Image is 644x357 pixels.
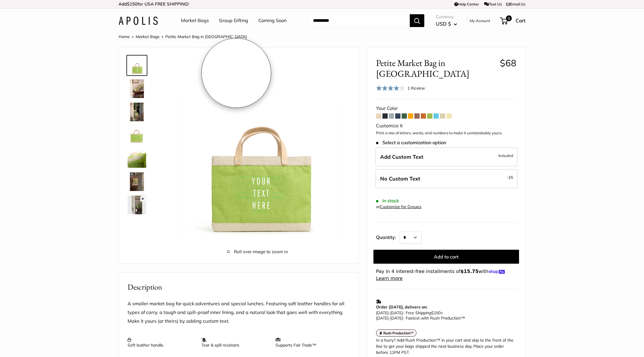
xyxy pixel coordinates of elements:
p: Soft leather handle. [128,337,196,348]
div: Your Color [376,104,516,113]
span: $5 [509,175,513,180]
a: Petite Market Bag in Chartreuse [126,148,147,169]
a: Market Bags [181,16,209,25]
strong: Order [DATE], delivers on: [376,304,427,310]
span: - [507,174,513,181]
a: Petite Market Bag in Chartreuse [126,55,147,76]
span: Included [498,152,513,159]
span: 0 [506,15,512,21]
img: Petite Market Bag in Chartreuse [128,126,146,144]
img: Petite Market Bag in Chartreuse [128,172,146,191]
img: Petite Market Bag in Chartreuse [128,56,146,75]
label: Leave Blank [375,169,518,188]
span: Cart [516,17,525,24]
a: Petite Market Bag in Chartreuse [126,194,147,215]
nav: Breadcrumb [119,33,247,40]
a: Petite Market Bag in Chartreuse [126,125,147,146]
span: - [389,310,390,315]
img: Petite Market Bag in Chartreuse [128,103,146,121]
button: Search [410,14,424,27]
span: Select a customization option [376,140,446,145]
span: Currency [436,13,457,21]
div: or [376,203,421,211]
p: Print a mix of letters, words, and numbers to make it unmistakably yours. [376,130,516,136]
span: [DATE] [390,315,403,321]
img: Petite Market Bag in Chartreuse [128,196,146,214]
a: Petite Market Bag in Chartreuse [126,78,147,99]
span: In stock [376,198,399,204]
p: Supports Fair Trade™ [276,337,344,348]
img: Petite Market Bag in Chartreuse [165,56,349,240]
span: $150 [431,310,441,315]
span: Petite Market Bag in [GEOGRAPHIC_DATA] [376,58,495,79]
a: 0 Cart [500,16,525,25]
span: 1 Review [407,85,425,91]
a: Customize for Groups [380,204,421,209]
span: - Fastest with Rush Production™ [376,315,465,321]
span: No Custom Text [380,175,420,182]
a: Help Center [454,2,479,6]
input: Search... [308,14,410,27]
a: Email Us [506,2,525,6]
h2: Description [128,281,349,293]
span: $68 [500,57,516,69]
a: Market Bags [136,34,160,39]
a: Text Us [484,2,502,6]
a: Coming Soon [258,16,287,25]
p: Tear & spill resistant. [201,337,269,348]
span: Add Custom Text [380,153,423,160]
span: [DATE] [390,310,403,315]
img: Apolis [119,17,158,25]
button: USD $ [436,19,457,28]
span: [DATE] [376,315,389,321]
img: Petite Market Bag in Chartreuse [128,149,146,168]
span: USD $ [436,21,451,27]
strong: Rush Production™ [383,331,414,335]
span: Roll over image to zoom in [165,248,349,256]
div: Customize It [376,122,516,130]
a: My Account [470,17,490,24]
img: Petite Market Bag in Chartreuse [128,79,146,98]
a: Petite Market Bag in Chartreuse [126,171,147,192]
span: - [389,315,390,321]
span: $150 [127,1,137,7]
label: Quantity: [376,229,400,244]
a: Home [119,34,130,39]
a: Petite Market Bag in Chartreuse [126,101,147,122]
label: Add Custom Text [375,147,518,167]
a: Group Gifting [219,16,248,25]
span: [DATE] [376,310,389,315]
span: Petite Market Bag in [GEOGRAPHIC_DATA] [165,34,247,39]
p: A smaller market bag for quick adventures and special lunches. Featuring soft leather handles for... [128,299,349,326]
p: - Free Shipping + [376,310,514,321]
button: Add to cart [373,250,519,264]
